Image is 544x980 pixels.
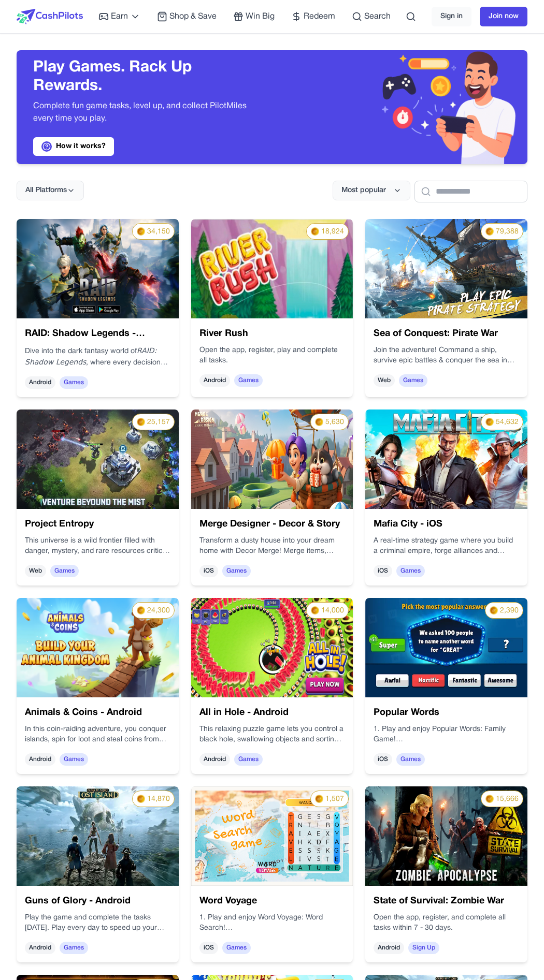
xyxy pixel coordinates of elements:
[485,418,494,426] img: PMs
[432,7,471,26] a: Sign in
[500,606,519,616] span: 2,390
[33,58,255,96] h3: Play Games. Rack Up Rewards.
[25,706,170,720] h3: Animals & Coins - Android
[374,894,519,909] h3: State of Survival: Zombie War
[199,724,345,745] p: This relaxing puzzle game lets you control a black hole, swallowing objects and sorting them to c...
[365,409,527,509] img: 458eefe5-aead-4420-8b58-6e94704f1244.jpg
[25,565,46,577] span: Web
[33,100,255,125] p: Complete fun game tasks, level up, and collect PilotMiles every time you play.
[374,327,519,341] h3: Sea of Conquest: Pirate War
[25,185,67,196] span: All Platforms
[374,706,519,720] h3: Popular Words
[17,409,179,509] img: 1e684bf2-8f9d-4108-9317-d9ed0cf0d127.webp
[199,345,345,366] div: Open the app, register, play and complete all tasks.
[137,418,145,426] img: PMs
[25,536,170,557] p: This universe is a wild frontier filled with danger, mystery, and rare resources critical to huma...
[25,942,55,954] span: Android
[325,417,344,428] span: 5,630
[199,942,218,954] span: iOS
[509,945,534,970] iframe: Intercom live chat
[374,942,404,954] span: Android
[315,418,323,426] img: PMs
[33,137,114,156] a: How it works?
[199,753,230,766] span: Android
[25,913,170,933] p: Play the game and complete the tasks [DATE]. Play every day to speed up your progress significantly!
[374,374,395,387] span: Web
[17,786,179,886] img: 02525b06-a758-404a-951d-ee6e13429620.webp
[234,753,263,766] span: Games
[233,10,275,23] a: Win Big
[17,9,83,24] img: CashPilots Logo
[364,10,391,23] span: Search
[311,606,319,615] img: PMs
[485,227,494,236] img: PMs
[480,7,527,26] a: Join now
[147,794,170,805] span: 14,870
[25,376,55,389] span: Android
[60,942,88,954] span: Games
[490,606,498,615] img: PMs
[325,794,344,805] span: 1,507
[222,565,251,577] span: Games
[25,894,170,909] h3: Guns of Glory - Android
[399,374,427,387] span: Games
[374,724,519,745] p: 1. Play and enjoy Popular Words: Family Game!
[147,417,170,428] span: 25,157
[111,10,128,23] span: Earn
[199,374,230,387] span: Android
[496,417,519,428] span: 54,632
[25,345,170,368] p: Dive into the dark fantasy world of , where every decision shapes your legendary journey.
[374,753,392,766] span: iOS
[25,327,170,341] h3: RAID: Shadow Legends - Android
[408,942,439,954] span: Sign Up
[341,185,386,196] span: Most popular
[199,894,345,909] h3: Word Voyage
[222,942,251,954] span: Games
[147,227,170,237] span: 34,150
[169,10,217,23] span: Shop & Save
[147,606,170,616] span: 24,300
[365,598,527,697] img: 04bc973c-1e3d-4b08-b3ce-e06b3d3c61b0.webp
[374,345,519,366] p: Join the adventure! Command a ship, survive epic battles & conquer the sea in this RPG strategy g...
[25,724,170,745] p: In this coin‑raiding adventure, you conquer islands, spin for loot and steal coins from friends t...
[60,376,88,389] span: Games
[291,10,335,23] a: Redeem
[17,181,84,200] button: All Platforms
[191,409,353,509] img: 46a43527-fab0-49c9-8ed1-17a9e39951a8.jpeg
[496,794,519,805] span: 15,666
[137,227,145,236] img: PMs
[25,753,55,766] span: Android
[365,219,527,318] img: 75fe42d1-c1a6-4a8c-8630-7b3dc285bdf3.jpg
[374,565,392,577] span: iOS
[17,219,179,318] img: nRLw6yM7nDBu.webp
[311,227,319,236] img: PMs
[234,374,263,387] span: Games
[137,795,145,803] img: PMs
[199,327,345,341] h3: River Rush
[157,10,217,23] a: Shop & Save
[199,913,345,933] p: 1. Play and enjoy Word Voyage: Word Search!
[50,565,79,577] span: Games
[272,50,527,164] img: Header decoration
[352,10,391,23] a: Search
[199,706,345,720] h3: All in Hole - Android
[374,536,519,557] p: A real‑time strategy game where you build a criminal empire, forge alliances and outsmart rival g...
[98,10,140,23] a: Earn
[60,753,88,766] span: Games
[333,181,410,200] button: Most popular
[374,517,519,532] h3: Mafia City - iOS
[191,219,353,318] img: cd3c5e61-d88c-4c75-8e93-19b3db76cddd.webp
[17,598,179,697] img: e7LpnxnaeNCM.png
[199,517,345,532] h3: Merge Designer - Decor & Story
[246,10,275,23] span: Win Big
[304,10,335,23] span: Redeem
[191,786,353,886] img: 8fc6d752-be43-4222-9a3c-4e96474dc3dd.webp
[485,795,494,803] img: PMs
[321,227,344,237] span: 18,924
[365,786,527,886] img: caa199af-03bc-4182-9ae6-59ca21a1916d.webp
[374,913,519,933] p: Open the app, register, and complete all tasks within 7 - 30 days.
[315,795,323,803] img: PMs
[25,517,170,532] h3: Project Entropy
[396,565,425,577] span: Games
